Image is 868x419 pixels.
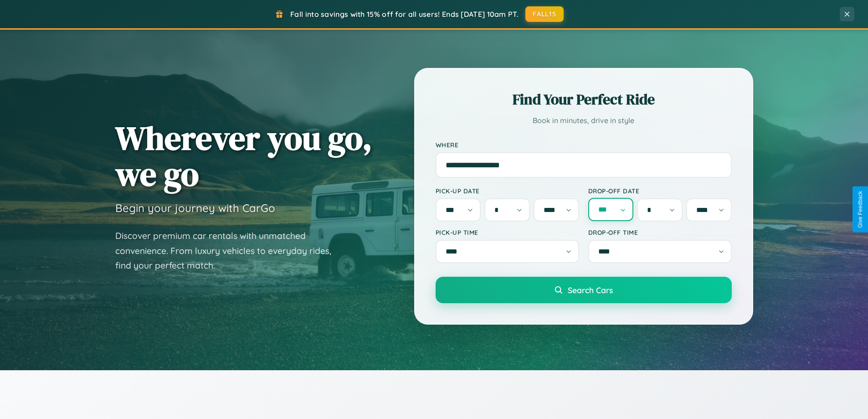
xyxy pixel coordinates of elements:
h3: Begin your journey with CarGo [115,201,275,215]
button: Search Cars [436,277,732,303]
label: Drop-off Date [588,187,732,195]
h1: Wherever you go, we go [115,120,372,192]
span: Fall into savings with 15% off for all users! Ends [DATE] 10am PT. [290,10,519,19]
div: Give Feedback [857,191,863,228]
label: Where [436,141,732,149]
h2: Find Your Perfect Ride [436,89,732,109]
p: Discover premium car rentals with unmatched convenience. From luxury vehicles to everyday rides, ... [115,228,343,273]
label: Pick-up Date [436,187,579,195]
label: Pick-up Time [436,228,579,236]
button: FALL15 [525,6,564,22]
p: Book in minutes, drive in style [436,114,732,127]
span: Search Cars [568,285,613,295]
label: Drop-off Time [588,228,732,236]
